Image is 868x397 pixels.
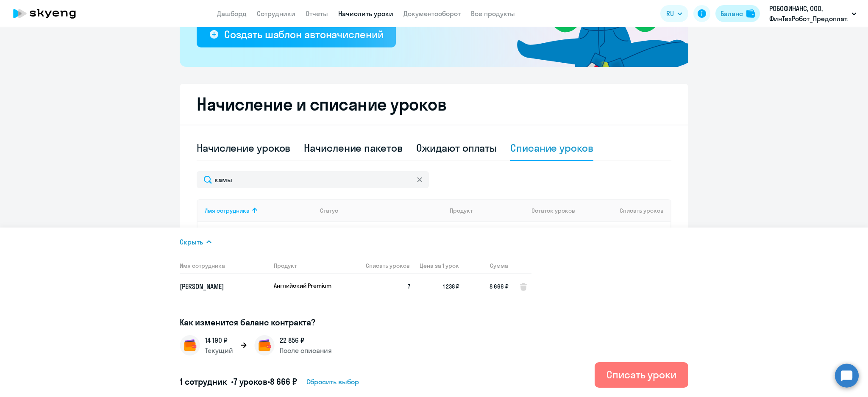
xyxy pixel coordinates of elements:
button: Создать шаблон автоначислений [197,22,396,47]
input: Поиск по имени, email, продукту или статусу [197,171,429,188]
th: Списать уроков [353,257,410,274]
button: Списать уроки [595,362,688,388]
span: 7 уроков [234,376,267,387]
div: Ожидают оплаты [416,141,497,155]
div: Начисление уроков [197,141,290,155]
p: 22 856 ₽ [280,335,332,345]
a: Начислить уроки [338,9,393,18]
button: Балансbalance [715,5,760,22]
div: Списание уроков [510,141,593,155]
p: 14 190 ₽ [205,335,233,345]
div: Создать шаблон автоначислений [224,28,383,41]
a: Дашборд [217,9,247,18]
th: Списать уроков [584,199,670,222]
div: Продукт [450,207,525,214]
div: Имя сотрудника [204,207,250,214]
th: Цена за 1 урок [410,257,459,274]
div: Продукт [450,207,473,214]
div: Остаток уроков [531,207,584,214]
span: 8 666 ₽ [466,282,509,291]
a: Отчеты [306,9,328,18]
button: РОБОФИНАНС, ООО, ФинТехРобот_Предоплата_Договор_2025 год. [765,3,861,24]
th: Имя сотрудника [180,257,267,274]
p: Английский Premium [274,282,337,289]
div: Имя сотрудника [204,207,313,214]
h2: Начисление и списание уроков [197,94,671,114]
p: Текущий [205,345,233,355]
img: wallet.png [180,335,200,355]
td: 7 [525,222,584,258]
div: Списать уроки [606,368,676,381]
a: Сотрудники [257,9,295,18]
img: balance [746,9,755,18]
p: После списания [280,345,332,355]
span: RU [666,8,674,19]
span: 8 666 ₽ [270,376,297,387]
div: Начисление пакетов [304,141,402,155]
p: РОБОФИНАНС, ООО, ФинТехРобот_Предоплата_Договор_2025 год. [769,3,848,24]
span: 7 [359,282,410,291]
th: Продукт [267,257,353,274]
a: Документооборот [403,9,461,18]
span: 1 238 ₽ [417,282,459,291]
div: Статус [320,207,338,214]
span: [PERSON_NAME] [180,282,224,291]
div: Статус [320,207,443,214]
th: Сумма [459,257,509,274]
span: Сбросить выбор [306,377,359,387]
span: Скрыть [180,237,203,247]
h5: 1 сотрудник • • [180,376,297,388]
div: Баланс [721,8,743,19]
img: wallet.png [254,335,275,355]
a: Все продукты [471,9,515,18]
button: RU [660,5,688,22]
span: Остаток уроков [531,207,575,214]
h3: Как изменится баланс контракта? [180,316,537,328]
